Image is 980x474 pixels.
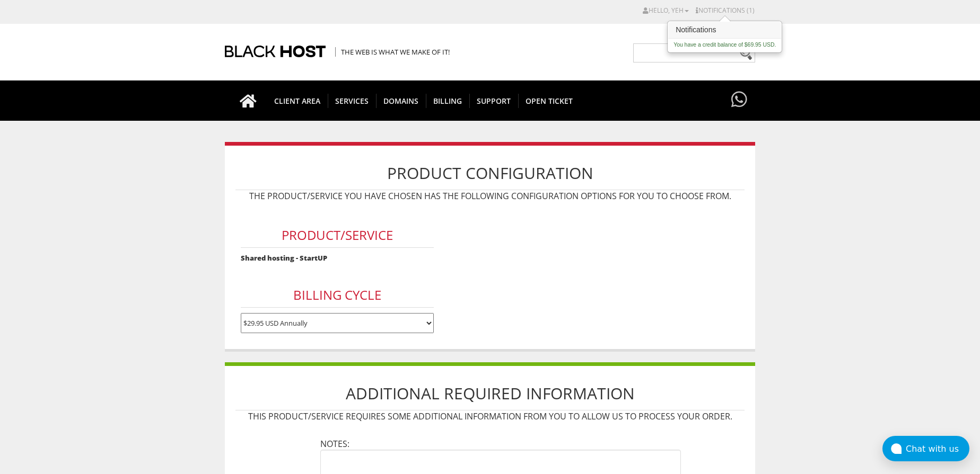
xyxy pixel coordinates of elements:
[241,253,327,263] strong: Shared hosting - StartUP
[267,94,328,108] span: CLIENT AREA
[518,94,580,108] span: Open Ticket
[668,39,781,52] div: You have a credit balance of $69.95 USD.
[235,190,745,202] p: The product/service you have chosen has the following configuration options for you to choose from.
[882,436,969,461] button: Chat with us
[328,94,377,108] span: SERVICES
[328,81,377,121] a: SERVICES
[729,81,750,120] a: Have questions?
[376,81,426,121] a: Domains
[229,81,267,121] a: Go to homepage
[469,81,519,121] a: Support
[643,6,689,15] a: Hello, yeh
[235,377,745,410] h1: Additional Required Information
[235,156,745,190] h1: Product Configuration
[241,283,434,308] h3: Billing Cycle
[633,43,755,62] input: Need help?
[668,22,781,39] h3: Notifications
[335,47,450,57] span: The Web is what we make of it!
[426,81,470,121] a: Billing
[235,410,745,422] p: This product/service requires some additional information from you to allow us to process your or...
[469,94,519,108] span: Support
[376,94,426,108] span: Domains
[267,81,328,121] a: CLIENT AREA
[696,6,755,15] a: Notifications (1)
[241,223,434,248] h3: Product/Service
[906,444,969,454] div: Chat with us
[426,94,470,108] span: Billing
[518,81,580,121] a: Open Ticket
